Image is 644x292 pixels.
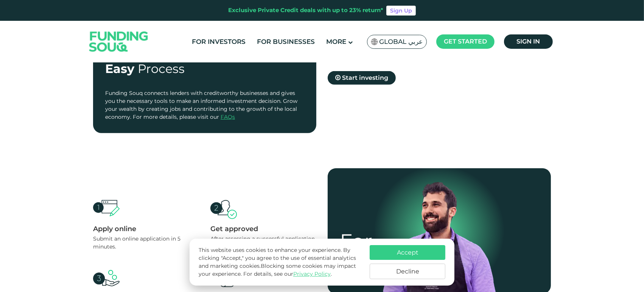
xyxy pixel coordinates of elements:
[371,39,378,45] img: SA Flag
[221,113,235,120] a: FAQs
[342,74,388,81] span: Start investing
[444,38,487,45] span: Get started
[328,71,396,85] a: Start investing
[386,6,416,16] a: Sign Up
[210,200,237,219] img: create account
[105,61,134,76] span: Easy
[210,225,316,233] div: Get approved
[93,270,120,286] img: create account
[190,36,248,48] a: For Investors
[228,6,383,15] div: Exclusive Private Credit deals with up to 23% return*
[93,225,199,233] div: Apply online
[138,61,185,76] span: Process
[340,227,446,256] div: For
[199,246,362,278] p: This website uses cookies to enhance your experience. By clicking "Accept," you agree to the use ...
[327,38,347,45] span: More
[199,262,356,277] span: Blocking some cookies may impact your experience.
[93,200,120,216] img: create account
[517,38,540,45] span: Sign in
[379,37,423,46] span: Global عربي
[93,235,199,251] div: Submit an online application in 5 minutes.
[210,235,316,259] div: After assessing a successful application, we will send you an offer within 72 hours.
[504,34,553,49] a: Sign in
[105,90,297,120] span: Funding Souq connects lenders with creditworthy businesses and gives you the necessary tools to m...
[293,270,331,277] a: Privacy Policy
[255,36,317,48] a: For Businesses
[243,270,332,277] span: For details, see our .
[370,264,445,279] button: Decline
[82,23,156,61] img: Logo
[370,245,445,260] button: Accept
